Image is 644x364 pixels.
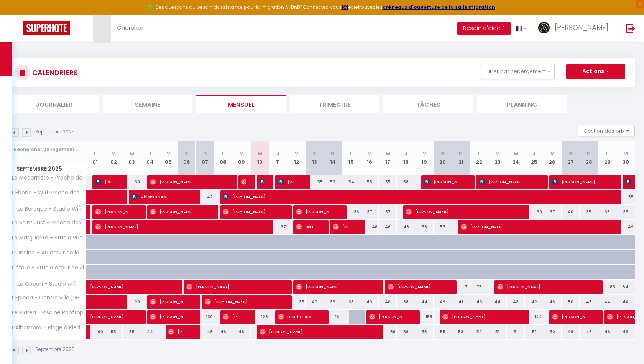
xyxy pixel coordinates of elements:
[488,295,507,309] div: 44
[324,310,342,324] div: 161
[241,175,246,189] span: [PERSON_NAME]
[123,141,141,175] th: 03
[415,220,434,234] div: 53
[278,309,314,324] span: Houda Fajoui
[232,141,251,175] th: 09
[342,205,360,219] div: 36
[86,325,90,339] a: [PERSON_NAME]
[313,150,316,157] abbr: S
[324,295,342,309] div: 36
[616,295,635,309] div: 44
[452,325,470,339] div: 53
[232,325,251,339] div: 48
[397,141,415,175] th: 18
[306,295,324,309] div: 40
[616,220,635,234] div: 49
[379,141,397,175] th: 17
[196,325,214,339] div: 48
[324,175,342,189] div: 52
[104,325,123,339] div: 55
[580,325,598,339] div: 48
[11,205,84,213] span: Le Baroque - Studio Wifi
[30,64,78,81] h3: CALENDRIERS
[239,150,244,157] abbr: M
[525,325,543,339] div: 51
[562,205,580,219] div: 40
[360,295,379,309] div: 40
[11,280,78,288] span: Le Cocon - Studio wifi
[507,325,525,339] div: 51
[131,189,182,204] span: Ahlem KNANI
[623,150,628,157] abbr: M
[379,220,397,234] div: 46
[11,295,87,301] span: L'Épicéa - Centre ville [GEOGRAPHIC_DATA]
[452,141,470,175] th: 21
[11,310,87,316] span: Le Marea - Piscine Rooftop Wifi
[167,150,170,157] abbr: V
[306,141,324,175] th: 13
[222,150,224,157] abbr: L
[324,141,342,175] th: 14
[616,280,635,294] div: 84
[104,141,123,175] th: 02
[525,141,543,175] th: 25
[342,175,360,189] div: 54
[616,190,635,204] div: 55
[415,295,434,309] div: 44
[580,205,598,219] div: 35
[470,280,488,294] div: 75
[251,310,269,324] div: 128
[383,95,473,113] li: Tâches
[525,295,543,309] div: 42
[95,204,131,219] span: [PERSON_NAME]
[525,310,543,324] div: 144
[543,205,562,219] div: 37
[434,325,452,339] div: 55
[507,295,525,309] div: 43
[123,295,141,309] div: 29
[203,150,207,157] abbr: D
[481,64,555,79] button: Filtrer par hébergement
[369,309,405,324] span: [PERSON_NAME]
[290,95,379,113] li: Trimestre
[287,295,306,309] div: 35
[606,150,608,157] abbr: L
[415,141,434,175] th: 19
[86,141,105,175] th: 01
[470,295,488,309] div: 43
[10,163,86,175] span: Septembre 2025
[543,141,562,175] th: 26
[552,175,603,189] span: [PERSON_NAME]
[258,150,262,157] abbr: M
[205,294,271,309] span: [PERSON_NAME]
[479,175,530,189] span: [PERSON_NAME]
[276,150,279,157] abbr: J
[11,265,87,271] span: L'étoile - Studio cœur de ville
[150,175,216,189] span: [PERSON_NAME]
[111,150,116,157] abbr: M
[379,175,397,189] div: 55
[130,150,134,157] abbr: M
[223,204,274,219] span: [PERSON_NAME]
[23,21,70,35] img: Super Booking
[342,4,348,10] a: ICI
[360,220,379,234] div: 46
[11,250,87,256] span: L’Ondine – Au cœur de la Marina
[459,150,463,157] abbr: D
[569,150,572,157] abbr: S
[598,295,616,309] div: 44
[296,279,362,294] span: [PERSON_NAME]
[497,279,579,294] span: [PERSON_NAME]
[543,295,562,309] div: 46
[434,141,452,175] th: 20
[478,150,480,157] abbr: L
[9,95,99,113] li: Journalier
[550,150,554,157] abbr: V
[177,141,196,175] th: 06
[397,175,415,189] div: 58
[397,295,415,309] div: 38
[360,175,379,189] div: 55
[95,175,115,189] span: [PERSON_NAME]
[185,150,188,157] abbr: S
